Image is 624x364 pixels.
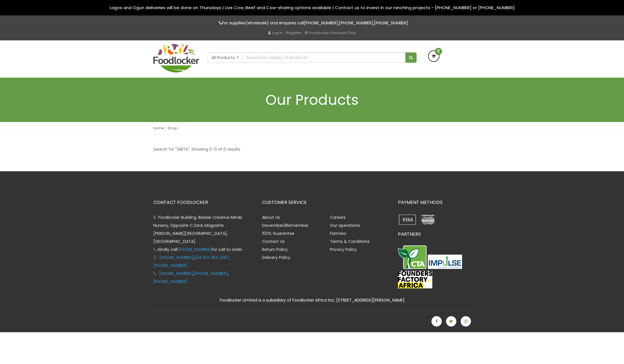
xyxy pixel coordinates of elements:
h1: Our Products [153,92,471,108]
span: Foodlocker Building, Beside Creative Minds Nursery, Opposite C.Zard, Magazine [PERSON_NAME][GEOGR... [153,215,242,244]
a: December2Remember [262,223,308,228]
span: , , [153,271,229,284]
img: Impulse [428,255,462,269]
span: Kindly call for call to order [153,247,242,252]
a: [PHONE_NUMBER] [194,271,228,276]
a: About Us [262,215,280,220]
a: Farmers [330,231,346,236]
span: Lagos and Ogun deliveries will be done on Thursdays | Live Cow, Beef and Cow-sharing options avai... [110,5,515,11]
a: [PHONE_NUMBER] [177,247,211,252]
span: 0 [435,48,442,55]
p: Search for "GRITS": Showing 0–0 of 0 results [153,146,240,153]
a: Terms & Conditions [330,239,370,244]
a: 234 814 364 2387 [194,255,229,260]
p: For supplies(wholesale) and enquires call , , [153,20,471,26]
a: Return Policy [262,247,288,252]
a: [PHONE_NUMBER] [304,20,338,26]
a: [PHONE_NUMBER] [153,263,187,268]
img: payment [418,213,437,226]
a: Contact Us [262,239,285,244]
a: Foodlocker Discount Club [305,30,356,36]
a: Our operations [330,223,360,228]
h3: CUSTOMER SERVICE [262,200,389,205]
div: Foodlocker Limited is a subsidiary of Foodlocker Africa Inc, [STREET_ADDRESS][PERSON_NAME] [149,297,475,304]
a: 100% Guarantee [262,231,294,236]
a: [PHONE_NUMBER] [159,255,193,260]
h3: PAYMENT METHODS [398,200,471,205]
img: FoodLocker [153,43,199,72]
a: Home [153,126,164,131]
a: Register [286,30,302,36]
span: | [284,30,285,36]
span: | [303,30,304,36]
a: [PHONE_NUMBER] [153,279,187,284]
a: Privacy Policy [330,247,357,252]
button: All Products [208,52,243,63]
span: , , [153,255,230,268]
a: [PHONE_NUMBER] [374,20,408,26]
a: Log in [268,30,283,36]
a: Shop [168,126,177,131]
img: CTA [398,245,427,269]
a: Careers [330,215,346,220]
a: [PHONE_NUMBER] [159,271,193,276]
a: Delivery Policy [262,255,290,260]
a: [PHONE_NUMBER] [339,20,373,26]
img: payment [398,213,417,226]
h3: CONTACT FOODLOCKER [153,200,253,205]
input: Search our variety of products [242,52,405,63]
h3: PARTNERS [398,232,471,237]
img: FFA [398,271,432,289]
